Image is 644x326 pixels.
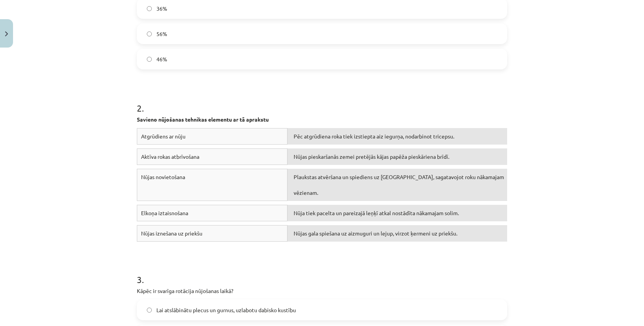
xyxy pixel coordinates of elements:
span: Atgrūdiens ar nūju [141,133,186,140]
span: Nūjas gala spiešana uz aizmuguri un lejup, virzot ķermeni uz priekšu. [294,230,457,237]
span: Lai atslābinātu plecus un gurnus, uzlabotu dabisko kustību [156,306,296,314]
input: 36% [147,6,152,11]
input: 56% [147,31,152,36]
span: Nūjas pieskaršanās zemei pretējās kājas papēža pieskāriena brīdī. [294,153,449,160]
input: Lai atslābinātu plecus un gurnus, uzlabotu dabisko kustību [147,308,152,313]
span: Elkoņa iztaisnošana [141,209,188,216]
input: 46% [147,57,152,62]
span: 36% [156,5,167,13]
span: 46% [156,55,167,63]
img: icon-close-lesson-0947bae3869378f0d4975bcd49f059093ad1ed9edebbc8119c70593378902aed.svg [5,31,8,36]
span: 56% [156,30,167,38]
span: Pēc atgrūdiena roka tiek izstiepta aiz iegurņa, nodarbinot tricepsu. [294,133,454,140]
strong: Savieno nūjošanas tehnikas elementu ar tā aprakstu [137,116,269,123]
h1: 2 . [137,89,507,113]
span: Nūja tiek pacelta un pareizajā leņķī atkal nostādīta nākamajam solim. [294,209,459,216]
h1: 3 . [137,261,507,285]
p: Kāpēc ir svarīga rotācija nūjošanas laikā? [137,287,507,295]
span: Aktīva rokas atbrīvošana [141,153,199,160]
span: Nūjas novietošana [141,173,185,180]
span: Nūjas iznešana uz priekšu [141,230,202,237]
span: Plaukstas atvēršana un spiediens uz [GEOGRAPHIC_DATA], sagatavojot roku nākamajam vēzienam. [294,173,504,196]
